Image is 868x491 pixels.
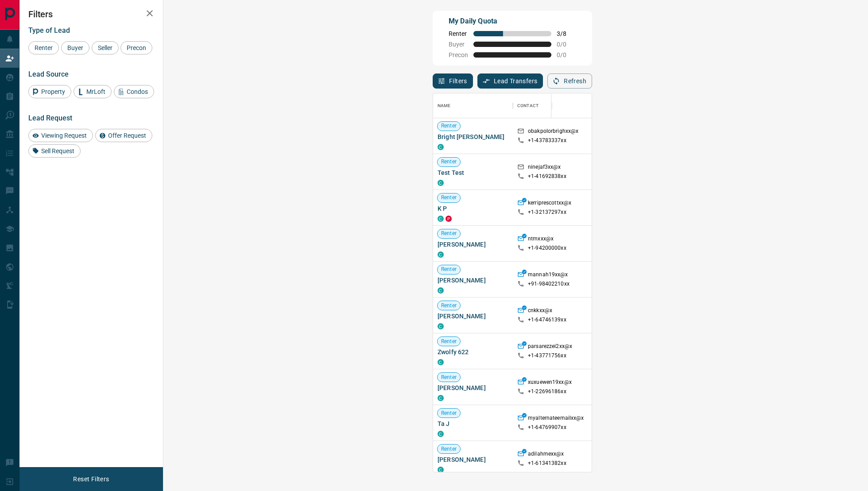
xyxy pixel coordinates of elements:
div: Name [433,93,513,118]
span: 3 / 8 [557,30,576,37]
div: Contact [513,93,584,118]
p: +1- 41692838xx [528,173,566,180]
p: +1- 22696186xx [528,388,566,395]
button: Filters [433,73,473,89]
span: Precon [124,44,149,51]
span: Type of Lead [28,26,70,35]
span: Renter [438,158,460,166]
p: +1- 43771756xx [528,352,566,360]
div: Precon [120,41,152,54]
p: +1- 32137297xx [528,209,566,216]
span: [PERSON_NAME] [438,312,508,321]
div: Buyer [61,41,89,54]
span: Renter [438,338,460,345]
p: +1- 43783337xx [528,137,566,144]
span: Precon [449,51,468,58]
div: Sell Request [28,144,81,158]
p: My Daily Quota [449,16,576,27]
span: Buyer [449,41,468,48]
span: 0 / 0 [557,41,576,48]
p: ntmxxx@x [528,235,554,244]
p: mannah19xx@x [528,271,568,280]
span: Property [38,88,68,95]
p: +1- 64769907xx [528,424,566,431]
p: parsarezzei2xx@x [528,343,572,352]
div: condos.ca [438,287,444,294]
p: +91- 98402210xx [528,280,570,288]
span: [PERSON_NAME] [438,240,508,249]
span: Renter [438,445,460,453]
span: Renter [438,374,460,381]
div: condos.ca [438,431,444,437]
span: 0 / 0 [557,51,576,58]
p: kerriprescottxx@x [528,199,571,209]
div: Seller [92,41,119,54]
div: condos.ca [438,251,444,258]
span: Test Test [438,168,508,177]
div: condos.ca [438,323,444,329]
p: obakpolorbrighxx@x [528,128,578,137]
span: Sell Request [38,147,77,155]
span: Renter [31,44,56,51]
span: Lead Request [28,114,72,122]
span: [PERSON_NAME] [438,276,508,285]
span: Offer Request [105,132,149,139]
div: Condos [114,85,154,98]
p: ninejaf3xx@x [528,163,561,173]
div: condos.ca [438,216,444,222]
p: adilahmexx@x [528,450,564,460]
p: +1- 61341382xx [528,460,566,467]
div: condos.ca [438,359,444,365]
div: Contact [517,93,539,118]
div: Name [438,93,451,118]
span: Renter [438,410,460,417]
span: Renter [438,122,460,130]
p: cnkkxx@x [528,307,552,316]
span: Renter [438,194,460,201]
span: Bright [PERSON_NAME] [438,132,508,141]
div: property.ca [446,216,452,222]
span: Renter [438,266,460,273]
span: Condos [124,88,151,95]
div: Offer Request [95,129,152,142]
span: MrLoft [83,88,108,95]
span: Viewing Request [38,132,90,139]
h2: Filters [28,9,154,19]
div: Renter [28,41,59,54]
span: Seller [95,44,116,51]
span: [PERSON_NAME] [438,383,508,392]
span: K P [438,204,508,213]
div: condos.ca [438,180,444,186]
button: Refresh [547,73,592,89]
span: Ta J [438,419,508,428]
button: Reset Filters [67,472,115,487]
div: condos.ca [438,467,444,473]
p: +1- 94200000xx [528,244,566,252]
p: xuxuewen19xx@x [528,379,572,388]
span: [PERSON_NAME] [438,455,508,464]
span: Renter [438,302,460,309]
div: condos.ca [438,395,444,401]
p: myalternateemailxx@x [528,414,584,424]
span: Lead Source [28,70,69,78]
div: condos.ca [438,144,444,150]
div: Property [28,85,71,98]
span: Zwolfy 622 [438,348,508,356]
div: MrLoft [74,85,112,98]
span: Renter [449,30,468,37]
p: +1- 64746139xx [528,316,566,324]
span: Renter [438,230,460,237]
div: Viewing Request [28,129,93,142]
span: Buyer [64,44,86,51]
button: Lead Transfers [477,73,543,89]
